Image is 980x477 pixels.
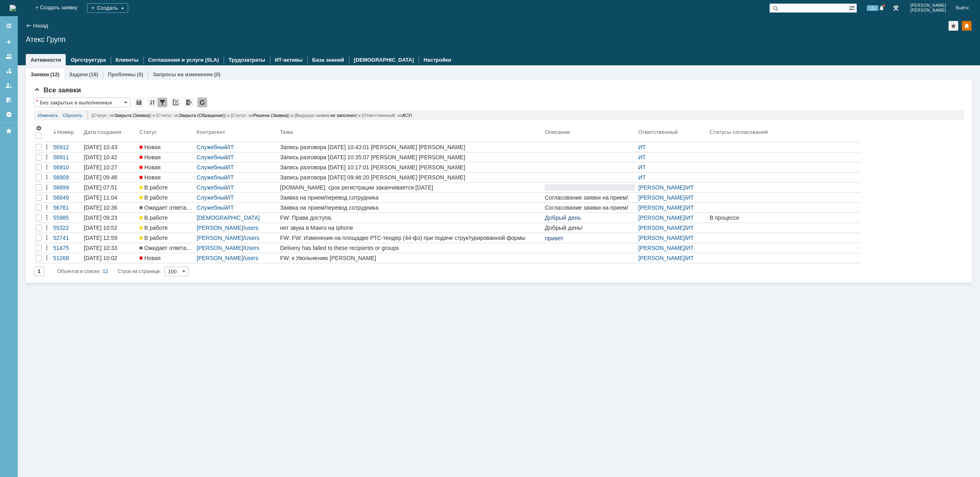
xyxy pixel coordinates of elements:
[138,173,195,182] a: Новая
[147,98,157,107] div: Сортировка...
[245,245,260,251] a: Users
[280,129,293,135] div: Тема
[44,57,89,64] a: 8 800555 55 22
[82,243,138,253] a: [DATE] 10:33
[638,255,685,261] a: [PERSON_NAME]
[228,57,265,63] a: Трудозатраты
[686,204,694,211] a: ИТ
[10,5,16,11] img: logo
[638,235,685,241] a: [PERSON_NAME]
[52,223,82,233] a: 55322
[16,112,117,132] h3: Записан разговор от
[278,183,543,192] a: [DOMAIN_NAME]: срок регистрации заканчивается [DATE]
[53,184,81,191] div: 56899
[197,144,277,150] div: /
[116,57,139,63] a: Клиенты
[52,193,82,202] a: 56849
[245,255,258,261] a: users
[686,194,694,201] a: ИТ
[686,235,694,241] a: ИТ
[278,123,543,142] th: Тема
[138,142,195,152] a: Новая
[229,184,234,191] a: IT
[278,142,543,152] a: Запись разговора [DATE] 10:43:01 [PERSON_NAME] [PERSON_NAME]
[2,65,15,77] a: Заявки в моей ответственности
[638,194,706,201] div: /
[17,185,117,195] p: С кем говорил:
[17,223,117,232] p: Время звонка:
[638,225,706,231] div: /
[197,204,277,211] div: /
[2,114,53,121] span: + 7 (9027) 639-099
[39,168,93,175] b: [PERSON_NAME]
[60,57,89,64] span: 555 55 22
[53,215,81,221] div: 55985
[139,255,161,261] span: Новая
[849,4,857,11] span: Расширенный поиск
[197,98,207,107] div: Обновлять список
[197,245,243,251] a: [PERSON_NAME]
[31,71,49,77] a: Заявки
[139,129,157,135] div: Статус
[280,194,542,201] div: Заявка на прием/перевод сотрудника
[139,245,219,251] span: Ожидает ответа контрагента
[139,164,161,171] span: Новая
[36,79,97,104] b: Уважаемый клиент!
[20,69,222,190] p: Здравствуйте, ООО "Атекс Групп"! Регистрация доменного имени заканчивается . Если вы планируете п...
[280,225,542,231] div: нет звука в Манго на Iphone
[57,123,84,131] b: [DATE]
[229,194,234,201] a: IT
[229,174,234,181] a: IT
[52,233,82,243] a: 52741
[84,204,117,211] div: [DATE] 10:36
[34,86,81,94] span: Все заявки
[197,225,277,231] div: /
[280,144,542,150] div: Запись разговора [DATE] 10:43:01 [PERSON_NAME] [PERSON_NAME]
[84,235,117,241] div: [DATE] 12:59
[44,194,50,201] div: Действия
[82,152,138,162] a: [DATE] 10:42
[138,253,195,263] a: Новая
[197,235,277,241] div: /
[44,174,50,181] div: Действия
[197,154,277,160] div: /
[638,154,646,160] a: ИТ
[53,235,81,241] div: 52741
[69,71,88,77] a: Задачи
[138,123,195,142] th: Статус
[21,267,120,285] a: Войти в панель
[891,3,901,13] a: Перейти в интерфейс администратора
[280,255,542,261] div: FW: к Увольнению [PERSON_NAME]
[139,235,168,241] span: В работе
[545,129,571,135] div: Описание
[84,215,117,221] div: [DATE] 09:23
[229,204,234,211] a: IT
[89,71,98,77] div: (18)
[82,223,138,233] a: [DATE] 10:52
[197,144,227,150] a: Служебный
[2,50,15,63] a: Заявки на командах
[44,184,50,191] div: Действия
[138,233,195,243] a: В работе
[197,184,277,191] div: /
[280,245,542,251] div: Delivery has failed to these recipients or groups
[53,144,81,150] div: 56912
[16,8,117,38] img: Electros logo
[638,204,685,211] a: [PERSON_NAME]
[138,162,195,172] a: Новая
[82,253,138,263] a: [DATE] 10:02
[54,242,79,249] b: 10:17:01
[35,125,42,131] span: Настройки
[278,213,543,223] a: FW: Права доступа.
[138,213,195,223] a: В работе
[910,8,946,13] span: [PERSON_NAME]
